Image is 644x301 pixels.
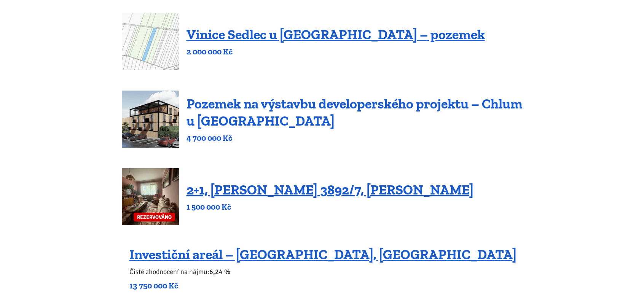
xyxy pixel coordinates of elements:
b: 6,24 % [209,268,230,276]
a: REZERVOVÁNO [122,168,179,225]
a: Pozemek na výstavbu developerského projektu – Chlum u [GEOGRAPHIC_DATA] [187,96,523,129]
a: Vinice Sedlec u [GEOGRAPHIC_DATA] – pozemek [187,26,485,43]
p: 4 700 000 Kč [187,133,523,143]
p: Čisté zhodnocení na nájmu: [129,266,516,277]
a: Investiční areál – [GEOGRAPHIC_DATA], [GEOGRAPHIC_DATA] [129,246,516,263]
span: REZERVOVÁNO [134,213,175,221]
a: 2+1, [PERSON_NAME] 3892/7, [PERSON_NAME] [187,182,473,198]
p: 2 000 000 Kč [187,46,485,57]
p: 1 500 000 Kč [187,202,473,212]
p: 13 750 000 Kč [129,280,516,291]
